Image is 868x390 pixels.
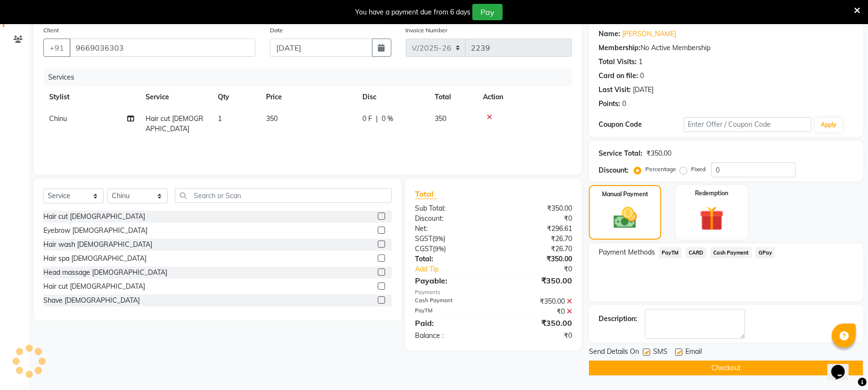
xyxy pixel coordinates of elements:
div: Head massage [DEMOGRAPHIC_DATA] [43,268,167,278]
div: Payments [415,288,572,296]
div: ₹0 [494,307,579,317]
button: Apply [815,118,842,132]
div: Paid: [408,317,494,329]
div: Name: [599,29,620,39]
iframe: chat widget [828,351,858,380]
div: Hair cut [DEMOGRAPHIC_DATA] [43,282,145,292]
div: Hair cut [DEMOGRAPHIC_DATA] [43,212,145,222]
input: Enter Offer / Coupon Code [684,117,811,132]
span: Email [685,347,702,359]
div: Net: [408,224,494,234]
div: ₹350.00 [646,148,671,159]
div: Shave [DEMOGRAPHIC_DATA] [43,296,140,306]
div: ₹0 [508,264,579,274]
span: Hair cut [DEMOGRAPHIC_DATA] [146,114,203,133]
div: Hair wash [DEMOGRAPHIC_DATA] [43,240,152,250]
div: ₹296.61 [494,224,579,234]
label: Invoice Number [406,26,448,35]
div: Discount: [408,214,494,224]
span: 350 [435,114,446,123]
div: Sub Total: [408,203,494,214]
div: Card on file: [599,71,638,81]
div: Membership: [599,43,641,53]
img: _cash.svg [606,204,644,231]
span: 9% [434,235,443,242]
div: Description: [599,314,637,324]
span: 350 [266,114,278,123]
input: Search by Name/Mobile/Email/Code [69,39,255,57]
input: Search or Scan [175,188,392,203]
div: Balance : [408,331,494,341]
div: 0 [640,71,644,81]
div: ₹350.00 [494,317,579,329]
span: Send Details On [589,347,639,359]
a: Add Tip [408,264,508,274]
div: PayTM [408,307,494,317]
span: PayTM [659,247,682,258]
div: 0 [622,99,626,109]
div: ₹350.00 [494,203,579,214]
div: ₹350.00 [494,254,579,264]
label: Redemption [695,189,728,198]
div: Services [44,68,579,86]
span: 0 % [382,114,393,124]
div: 1 [639,57,642,67]
span: SGST [415,234,432,243]
span: 1 [218,114,222,123]
th: Action [477,86,572,108]
span: CGST [415,244,433,253]
div: Payable: [408,275,494,286]
div: Hair spa [DEMOGRAPHIC_DATA] [43,254,147,264]
span: SMS [653,347,668,359]
label: Manual Payment [602,190,648,199]
img: _gift.svg [692,203,732,234]
div: ₹0 [494,331,579,341]
span: 9% [435,245,444,253]
button: Checkout [589,361,863,376]
div: ( ) [408,234,494,244]
div: Points: [599,99,620,109]
div: Discount: [599,165,628,175]
th: Qty [212,86,260,108]
th: Stylist [43,86,140,108]
span: Cash Payment [710,247,752,258]
span: Total [415,189,437,199]
div: ₹350.00 [494,296,579,307]
span: GPay [756,247,775,258]
label: Client [43,26,59,35]
label: Date [270,26,283,35]
div: You have a payment due from 6 days [355,7,470,17]
th: Total [429,86,477,108]
div: Total Visits: [599,57,637,67]
div: Total: [408,254,494,264]
span: 0 F [362,114,372,124]
button: Pay [472,4,503,20]
div: Coupon Code [599,120,683,130]
div: ( ) [408,244,494,254]
div: Last Visit: [599,85,631,95]
div: ₹350.00 [494,275,579,286]
div: Eyebrow [DEMOGRAPHIC_DATA] [43,226,147,236]
th: Service [140,86,212,108]
span: Chinu [49,114,67,123]
span: Payment Methods [599,247,655,257]
div: Service Total: [599,148,642,159]
div: No Active Membership [599,43,854,53]
label: Percentage [645,165,676,174]
label: Fixed [691,165,706,174]
div: ₹26.70 [494,234,579,244]
div: Cash Payment [408,296,494,307]
div: ₹0 [494,214,579,224]
span: | [376,114,378,124]
button: +91 [43,39,70,57]
div: [DATE] [633,85,654,95]
span: CARD [686,247,707,258]
th: Disc [357,86,429,108]
th: Price [260,86,357,108]
a: [PERSON_NAME] [622,29,676,39]
div: ₹26.70 [494,244,579,254]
